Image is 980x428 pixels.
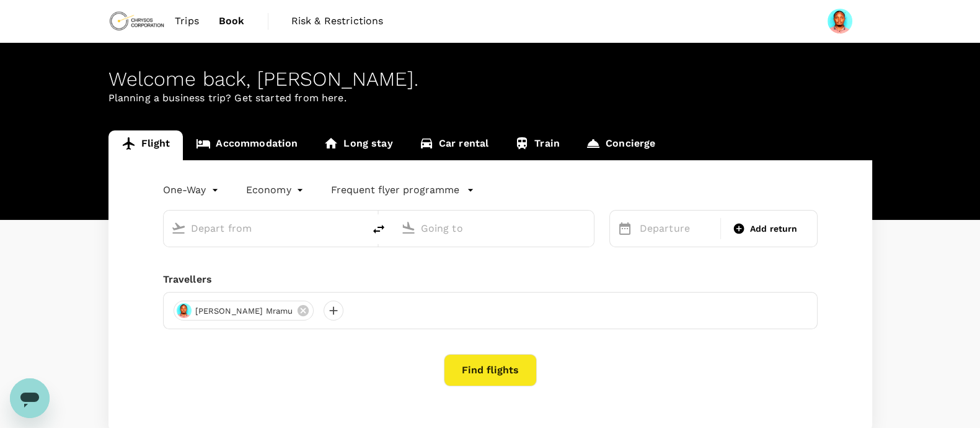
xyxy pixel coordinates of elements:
button: Open [355,227,358,229]
a: Concierge [573,130,668,160]
p: Departure [640,221,713,236]
iframe: Button to launch messaging window [10,378,50,418]
div: Economy [246,180,306,200]
button: Frequent flyer programme [331,183,474,198]
input: Going to [421,219,568,238]
button: Find flights [444,354,537,386]
a: Long stay [311,130,405,160]
img: Erick Stanford Mramu [828,9,852,34]
span: Book [219,14,245,29]
input: Depart from [191,219,338,238]
div: [PERSON_NAME] Mramu [174,301,314,321]
a: Train [501,130,573,160]
button: delete [364,214,394,244]
img: avatar-66a92a0b57fa5.jpeg [177,303,192,318]
a: Accommodation [183,130,311,160]
button: Open [585,227,588,229]
a: Car rental [406,130,502,160]
div: Welcome back , [PERSON_NAME] . [108,68,872,91]
span: [PERSON_NAME] Mramu [188,305,301,317]
span: Trips [175,14,199,29]
div: One-Way [163,180,221,200]
p: Frequent flyer programme [331,183,459,198]
img: Chrysos Corporation [108,7,166,35]
p: Planning a business trip? Get started from here. [108,91,872,106]
div: Travellers [163,272,818,287]
span: Risk & Restrictions [291,14,384,29]
a: Flight [108,130,183,160]
span: Add return [750,222,798,235]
